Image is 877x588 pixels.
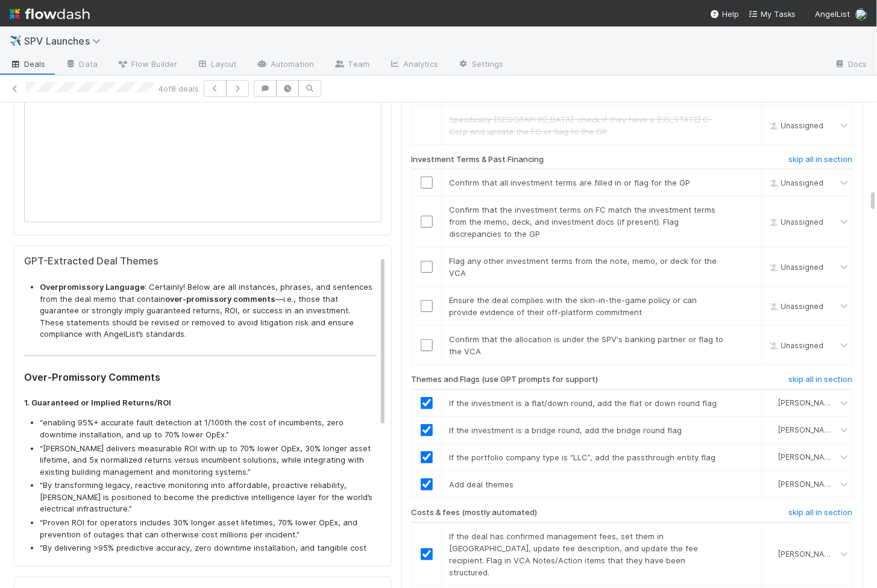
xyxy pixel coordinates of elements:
strong: Overpromissory Language [40,282,145,292]
a: Docs [825,55,877,75]
a: My Tasks [749,8,796,20]
span: SPV Launches [24,35,107,47]
a: Settings [448,55,514,75]
li: : Certainly! Below are all instances, phrases, and sentences from the deal memo that contain —i.e... [40,281,377,340]
span: Ensure the deal complies with the skin-in-the-game policy or can provide evidence of their off-pl... [450,295,697,317]
a: Automation [247,55,324,75]
a: Team [324,55,379,75]
span: Unassigned [767,217,824,227]
span: Specifically [GEOGRAPHIC_DATA]: check if they have a [US_STATE] C-Corp and update the FC or flag ... [450,114,713,136]
span: Unassigned [767,178,824,187]
h6: Themes and Flags (use GPT prompts for support) [412,375,599,384]
span: My Tasks [749,9,796,19]
h6: skip all in section [789,508,853,518]
span: [PERSON_NAME] [779,426,838,435]
h6: Costs & fees (mostly automated) [412,508,538,518]
span: [PERSON_NAME] [779,549,838,558]
span: Confirm that all investment terms are filled in or flag for the GP [450,178,691,187]
li: “enabling 95%+ accurate fault detection at 1/100th the cost of incumbents, zero downtime installa... [40,417,377,440]
span: 4 of 8 deals [159,83,199,95]
span: Confirm that the allocation is under the SPV's banking partner or flag to the VCA [450,334,724,356]
span: [PERSON_NAME] [779,399,838,408]
h5: GPT-Extracted Deal Themes [24,255,377,267]
a: Flow Builder [107,55,187,75]
a: skip all in section [789,508,853,522]
img: logo-inverted-e16ddd16eac7371096b0.svg [10,4,90,24]
span: Deals [10,58,46,70]
h4: 1. Guaranteed or Implied Returns/ROI [24,398,377,407]
span: Unassigned [767,302,824,311]
li: “Proven ROI for operators includes 30% longer asset lifetimes, 70% lower OpEx, and prevention of ... [40,517,377,540]
img: avatar_aa70801e-8de5-4477-ab9d-eb7c67de69c1.png [767,549,777,559]
h6: skip all in section [789,375,853,384]
span: ✈️ [10,36,22,46]
a: skip all in section [789,375,853,389]
strong: over-promissory comments [165,294,275,304]
span: Unassigned [767,121,824,130]
div: Help [710,8,739,20]
span: [PERSON_NAME] [779,453,838,462]
span: Flag any other investment terms from the note, memo, or deck for the VCA [450,256,717,278]
span: Unassigned [767,341,824,350]
a: Data [55,55,107,75]
img: avatar_aa70801e-8de5-4477-ab9d-eb7c67de69c1.png [855,8,867,20]
img: avatar_aa70801e-8de5-4477-ab9d-eb7c67de69c1.png [767,452,777,462]
a: Analytics [379,55,448,75]
a: skip all in section [789,155,853,169]
span: Unassigned [767,263,824,272]
span: AngelList [816,9,850,19]
img: avatar_aa70801e-8de5-4477-ab9d-eb7c67de69c1.png [767,480,777,489]
span: [PERSON_NAME] [779,480,838,489]
li: “[PERSON_NAME] delivers measurable ROI with up to 70% lower OpEx, 30% longer asset lifetime, and ... [40,443,377,478]
img: avatar_aa70801e-8de5-4477-ab9d-eb7c67de69c1.png [767,425,777,435]
h3: Over-Promissory Comments [24,371,377,383]
span: If the deal has confirmed management fees, set them in [GEOGRAPHIC_DATA], update fee description,... [450,531,699,577]
span: Add deal themes [450,480,514,489]
h6: Investment Terms & Past Financing [412,155,544,164]
h6: skip all in section [789,155,853,164]
span: If the investment is a bridge round, add the bridge round flag [450,425,682,435]
span: If the investment is a flat/down round, add the flat or down round flag [450,398,717,408]
a: Layout [187,55,247,75]
span: Flow Builder [117,58,177,70]
li: “By transforming legacy, reactive monitoring into affordable, proactive reliability, [PERSON_NAME... [40,480,377,515]
img: avatar_aa70801e-8de5-4477-ab9d-eb7c67de69c1.png [767,398,777,408]
span: Confirm that the investment terms on FC match the investment terms from the memo, deck, and inves... [450,205,716,239]
span: If the portfolio company type is “LLC”, add the passthrough entity flag [450,452,716,462]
